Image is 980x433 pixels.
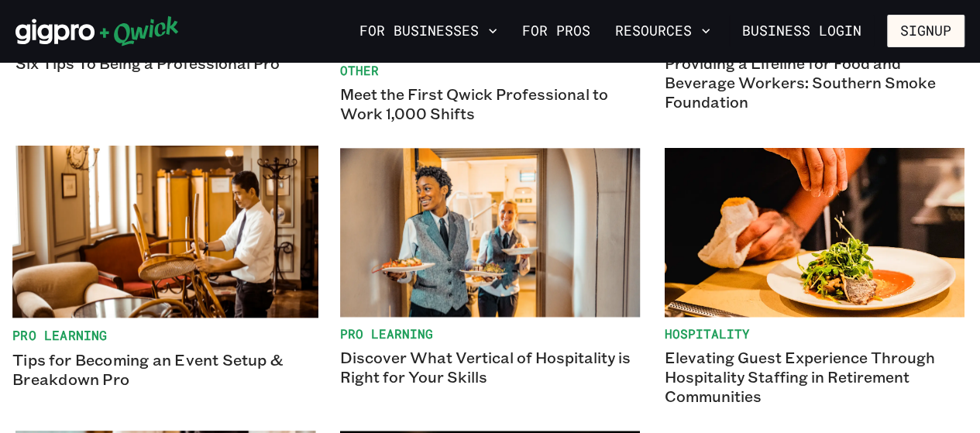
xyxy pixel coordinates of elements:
[12,349,318,389] p: Tips for Becoming an Event Setup & Breakdown Pro
[353,18,504,44] button: For Businesses
[340,148,640,317] img: Hospitality staffing is in demand and great industry to focus a career around. You can use Gig ap...
[15,53,315,73] p: Six Tips To Being a Professional Pro
[12,146,318,408] a: Pro LearningTips for Becoming an Event Setup & Breakdown Pro
[340,84,640,123] p: Meet the First Qwick Professional to Work 1,000 Shifts
[340,63,640,78] span: Other
[12,146,318,318] img: Pro completing Event setup/breakdown duties on a shift.
[665,148,965,317] img: Retirement community dining plating by Gigpro line cook
[887,15,965,47] button: Signup
[665,326,965,342] span: Hospitality
[340,326,640,342] span: Pro Learning
[729,15,875,47] a: Business Login
[665,53,965,112] p: Providing a Lifeline for Food and Beverage Workers: Southern Smoke Foundation
[340,148,640,406] a: Pro LearningDiscover What Vertical of Hospitality is Right for Your Skills
[12,327,318,342] span: Pro Learning
[665,348,965,406] p: Elevating Guest Experience Through Hospitality Staffing in Retirement Communities
[340,348,640,387] p: Discover What Vertical of Hospitality is Right for Your Skills
[665,148,965,406] a: HospitalityElevating Guest Experience Through Hospitality Staffing in Retirement Communities
[516,18,597,44] a: For Pros
[609,18,717,44] button: Resources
